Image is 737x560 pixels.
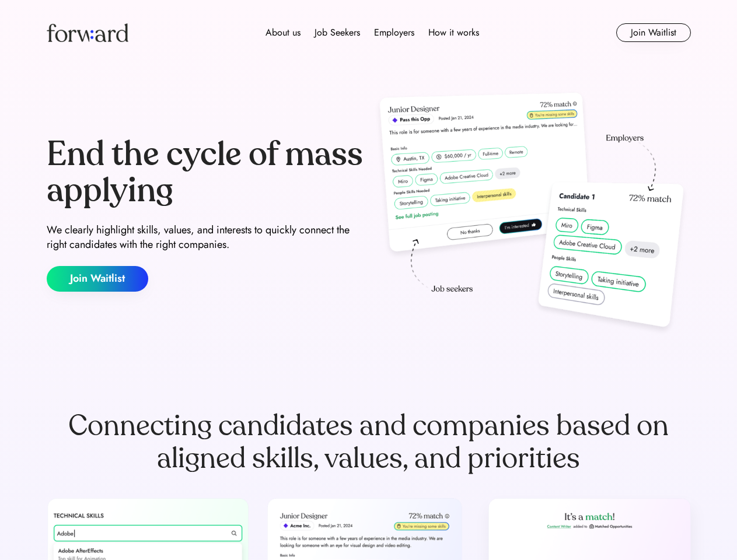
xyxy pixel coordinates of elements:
button: Join Waitlist [47,266,148,292]
img: hero-image.png [373,89,691,339]
div: About us [266,26,301,40]
button: Join Waitlist [616,23,691,42]
div: We clearly highlight skills, values, and interests to quickly connect the right candidates with t... [47,223,364,252]
div: How it works [428,26,479,40]
div: End the cycle of mass applying [47,136,364,208]
div: Employers [374,26,414,40]
div: Connecting candidates and companies based on aligned skills, values, and priorities [47,409,691,475]
div: Job Seekers [315,26,360,40]
img: Forward logo [47,23,128,42]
